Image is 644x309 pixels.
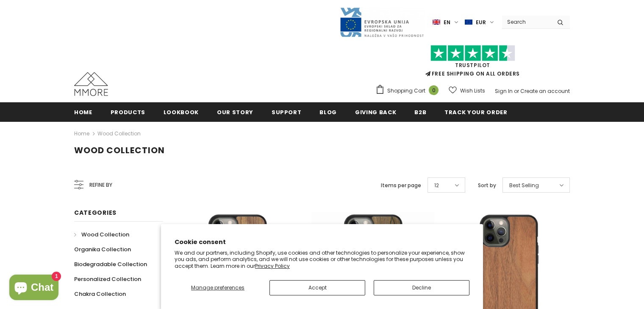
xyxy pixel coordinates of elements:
[74,242,131,257] a: Organika Collection
[74,260,147,268] span: Biodegradable Collection
[74,72,108,96] img: MMORE Cases
[514,87,519,95] span: or
[97,130,141,137] a: Wood Collection
[164,108,199,116] span: Lookbook
[74,108,92,116] span: Home
[495,87,513,95] a: Sign In
[374,280,469,295] button: Decline
[434,181,439,190] span: 12
[191,284,244,291] span: Manage preferences
[319,102,337,121] a: Blog
[74,290,126,298] span: Chakra Collection
[89,180,112,190] span: Refine by
[74,144,165,156] span: Wood Collection
[444,18,450,27] span: en
[460,87,485,95] span: Wish Lists
[74,272,141,287] a: Personalized Collection
[414,102,426,121] a: B2B
[375,84,443,97] a: Shopping Cart 0
[175,280,261,295] button: Manage preferences
[217,102,253,121] a: Our Story
[355,102,396,121] a: Giving back
[111,102,145,121] a: Products
[111,108,145,116] span: Products
[509,181,539,190] span: Best Selling
[175,250,469,270] p: We and our partners, including Shopify, use cookies and other technologies to personalize your ex...
[7,275,61,302] inbox-online-store-chat: Shopify online store chat
[74,227,129,242] a: Wood Collection
[339,18,424,25] a: Javni Razpis
[255,262,290,270] a: Privacy Policy
[449,83,485,98] a: Wish Lists
[74,245,131,253] span: Organika Collection
[74,129,89,139] a: Home
[272,108,302,116] span: support
[81,230,129,239] span: Wood Collection
[381,181,421,190] label: Items per page
[433,19,440,26] img: i-lang-1.png
[74,102,92,121] a: Home
[444,102,507,121] a: Track your order
[164,102,199,121] a: Lookbook
[74,257,147,272] a: Biodegradable Collection
[319,108,337,116] span: Blog
[339,7,424,38] img: Javni Razpis
[429,85,439,95] span: 0
[175,238,469,247] h2: Cookie consent
[375,49,570,77] span: FREE SHIPPING ON ALL ORDERS
[476,18,486,27] span: EUR
[74,275,141,283] span: Personalized Collection
[272,102,302,121] a: support
[520,87,570,95] a: Create an account
[355,108,396,116] span: Giving back
[74,287,126,301] a: Chakra Collection
[502,16,551,28] input: Search Site
[444,108,507,116] span: Track your order
[455,62,490,69] a: Trustpilot
[217,108,253,116] span: Our Story
[387,87,425,95] span: Shopping Cart
[269,280,365,295] button: Accept
[74,208,117,217] span: Categories
[414,108,426,116] span: B2B
[430,45,515,62] img: Trust Pilot Stars
[478,181,496,190] label: Sort by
